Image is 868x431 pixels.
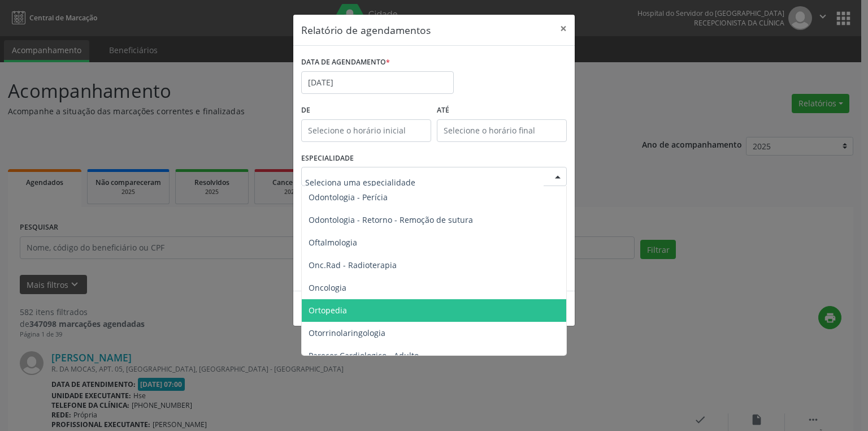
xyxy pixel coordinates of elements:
[301,54,390,71] label: DATA DE AGENDAMENTO
[437,119,567,142] input: Selecione o horário final
[305,171,544,193] input: Seleciona uma especialidade
[301,71,454,94] input: Selecione uma data ou intervalo
[309,305,347,316] span: Ortopedia
[309,260,397,270] span: Onc.Rad - Radioterapia
[552,15,575,42] button: Close
[309,350,419,361] span: Parecer Cardiologico - Adulto
[309,192,388,202] span: Odontologia - Perícia
[309,214,473,225] span: Odontologia - Retorno - Remoção de sutura
[309,327,385,338] span: Otorrinolaringologia
[309,282,346,293] span: Oncologia
[309,237,357,248] span: Oftalmologia
[301,119,431,142] input: Selecione o horário inicial
[437,102,567,119] label: ATÉ
[301,150,354,167] label: ESPECIALIDADE
[301,102,431,119] label: De
[301,23,431,37] h5: Relatório de agendamentos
